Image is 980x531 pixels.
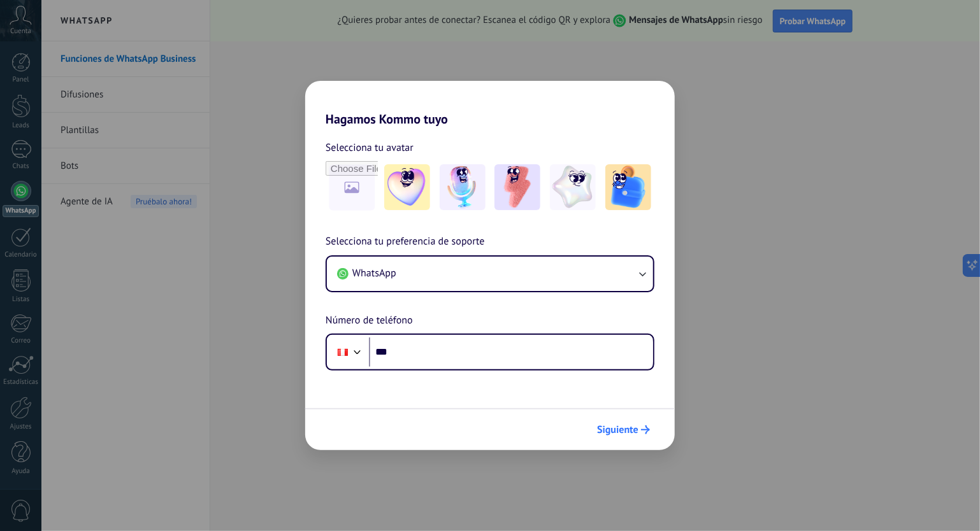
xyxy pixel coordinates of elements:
img: -4.jpeg [550,164,596,210]
img: -2.jpeg [440,164,486,210]
span: Siguiente [597,425,638,434]
h2: Hagamos Kommo tuyo [305,81,675,127]
img: -3.jpeg [494,164,540,210]
span: Número de teléfono [326,313,413,329]
span: Selecciona tu avatar [326,139,414,156]
button: Siguiente [591,419,656,441]
span: Selecciona tu preferencia de soporte [326,234,485,250]
div: Peru: + 51 [331,339,355,365]
img: -5.jpeg [605,164,651,210]
img: -1.jpeg [384,164,430,210]
button: WhatsApp [327,257,653,291]
span: WhatsApp [352,267,396,280]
